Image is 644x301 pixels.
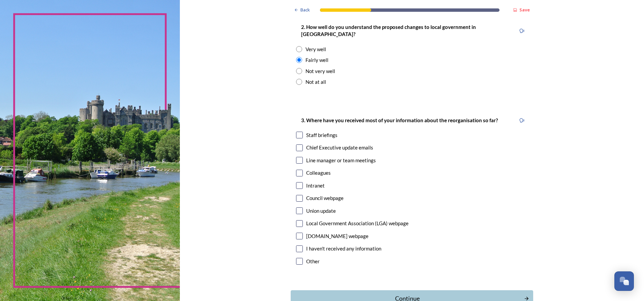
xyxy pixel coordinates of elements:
[306,169,331,177] div: Colleagues
[306,258,320,265] div: Other
[305,78,326,86] div: Not at all
[306,144,373,152] div: Chief Executive update emails
[301,117,498,123] strong: 3. Where have you received most of your information about the reorganisation so far?
[306,220,409,227] div: Local Government Association (LGA) webpage
[305,45,326,53] div: Very well
[306,194,344,202] div: Council webpage
[306,232,368,240] div: [DOMAIN_NAME] webpage
[614,271,634,291] button: Open Chat
[306,245,381,253] div: I haven't received any information
[519,7,530,13] strong: Save
[306,157,376,164] div: Line manager or team meetings
[306,207,336,215] div: Union update
[305,56,328,64] div: Fairly well
[306,131,337,139] div: Staff briefings
[305,67,335,75] div: Not very well
[306,182,325,190] div: Intranet
[301,24,477,37] strong: 2. How well do you understand the proposed changes to local government in [GEOGRAPHIC_DATA]?
[300,7,310,13] span: Back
